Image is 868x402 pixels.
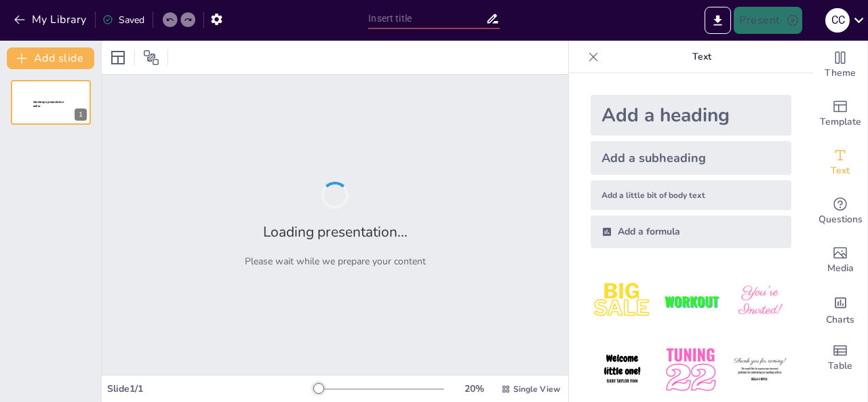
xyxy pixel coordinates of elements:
div: Change the overall theme [813,41,867,89]
span: Charts [826,313,854,327]
img: 1.jpeg [591,270,654,333]
div: Add text boxes [813,138,867,187]
div: Add ready made slides [813,89,867,138]
button: Present [734,7,802,34]
div: Saved [102,14,144,26]
img: 3.jpeg [728,270,791,333]
span: Questions [818,212,863,227]
button: Export to PowerPoint [705,7,731,34]
div: Add images, graphics, shapes or video [813,236,867,285]
span: Template [820,115,861,129]
span: Position [143,49,159,66]
div: Add a little bit of body text [591,180,791,210]
img: 6.jpeg [728,338,791,401]
button: С С [825,7,850,34]
button: My Library [10,9,92,31]
div: Layout [107,47,129,68]
div: Add a table [813,334,867,382]
div: Add a formula [591,216,791,248]
img: 4.jpeg [591,338,654,401]
span: Theme [825,66,856,81]
div: Slide 1 / 1 [107,382,314,395]
div: Add a heading [591,95,791,136]
div: Add a subheading [591,141,791,175]
div: Get real-time input from your audience [813,187,867,236]
button: Add slide [7,47,94,69]
div: С С [825,8,850,33]
p: Please wait while we prepare your content [245,255,426,268]
div: 1 [11,80,91,125]
img: 2.jpeg [659,270,722,333]
span: Table [828,359,852,374]
span: Media [827,261,854,276]
div: 1 [75,108,87,121]
span: Text [831,163,850,178]
div: Add charts and graphs [813,285,867,334]
input: Insert title [368,9,485,28]
h2: Loading presentation... [263,222,408,241]
img: 5.jpeg [659,338,722,401]
span: Sendsteps presentation editor [33,100,64,108]
span: Single View [513,384,560,395]
p: Text [604,41,800,73]
div: 20 % [458,382,490,395]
